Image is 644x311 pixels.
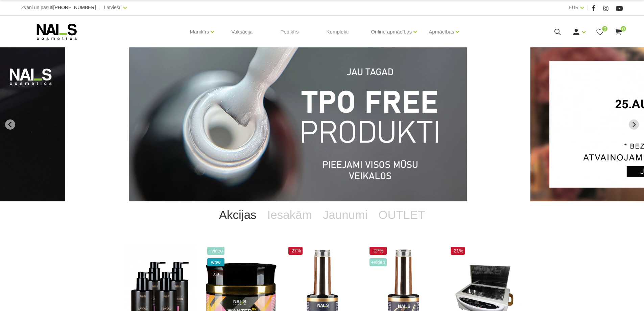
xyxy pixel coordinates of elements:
[587,3,589,12] span: |
[569,3,579,12] a: EUR
[214,201,262,228] a: Akcijas
[602,26,607,31] span: 0
[129,47,515,201] li: 1 of 12
[21,3,96,12] div: Zvani un pasūti
[621,26,626,31] span: 0
[321,16,354,48] a: Komplekti
[596,28,604,36] a: 0
[371,18,412,45] a: Online apmācības
[451,247,465,255] span: -21%
[317,201,373,228] a: Jaunumi
[373,201,430,228] a: OUTLET
[53,5,96,10] span: [PHONE_NUMBER]
[369,258,387,266] span: +Video
[207,270,225,278] span: top
[226,16,258,48] a: Vaksācija
[369,247,387,255] span: -27%
[614,28,623,36] a: 0
[5,119,15,130] button: Go to last slide
[207,247,225,255] span: +Video
[629,119,639,130] button: Next slide
[104,3,122,12] a: Latviešu
[429,18,454,45] a: Apmācības
[99,3,101,12] span: |
[207,258,225,266] span: wow
[262,201,317,228] a: Iesakām
[288,247,303,255] span: -27%
[275,16,304,48] a: Pedikīrs
[190,18,209,45] a: Manikīrs
[53,5,96,10] a: [PHONE_NUMBER]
